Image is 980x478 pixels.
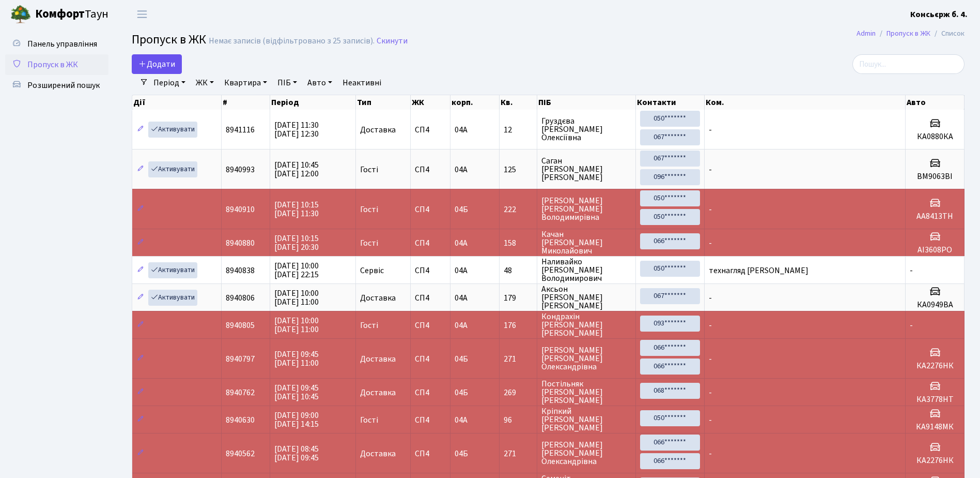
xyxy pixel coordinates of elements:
[148,262,197,278] a: Активувати
[541,157,631,182] span: Саган [PERSON_NAME] [PERSON_NAME]
[455,204,468,215] span: 04Б
[415,239,446,247] span: СП4
[852,54,965,74] input: Пошук...
[226,353,255,365] span: 8940797
[709,320,712,331] span: -
[415,321,446,330] span: СП4
[360,294,396,302] span: Доставка
[360,266,384,275] span: Сервіс
[709,164,712,175] span: -
[541,285,631,310] span: Аксьон [PERSON_NAME] [PERSON_NAME]
[27,38,97,50] span: Панель управління
[148,122,197,138] a: Активувати
[226,448,255,459] span: 8940562
[709,204,712,215] span: -
[274,382,319,402] span: [DATE] 09:45 [DATE] 10:45
[500,95,537,110] th: Кв.
[274,199,319,219] span: [DATE] 10:15 [DATE] 11:30
[504,450,533,458] span: 271
[910,320,913,331] span: -
[411,95,450,110] th: ЖК
[415,205,446,214] span: СП4
[455,237,468,249] span: 04А
[455,353,468,365] span: 04Б
[709,414,712,426] span: -
[504,166,533,174] span: 125
[35,6,85,22] b: Комфорт
[415,416,446,424] span: СП4
[541,380,631,405] span: Постільняк [PERSON_NAME] [PERSON_NAME]
[226,320,255,331] span: 8940805
[222,95,270,110] th: #
[360,126,396,134] span: Доставка
[270,95,355,110] th: Період
[274,288,319,308] span: [DATE] 10:00 [DATE] 11:00
[910,245,960,255] h5: АІ3608РО
[541,346,631,371] span: [PERSON_NAME] [PERSON_NAME] Олександрівна
[360,355,396,363] span: Доставка
[910,395,960,405] h5: КА3778НТ
[455,448,468,459] span: 04Б
[226,124,255,136] span: 8941116
[415,126,446,134] span: СП4
[910,300,960,310] h5: КА0949ВА
[541,117,631,142] span: Груздєва [PERSON_NAME] Олексіївна
[504,294,533,302] span: 179
[132,31,206,49] span: Пропуск в ЖК
[226,292,255,304] span: 8940806
[455,320,468,331] span: 04А
[709,387,712,398] span: -
[455,265,468,276] span: 04А
[857,28,876,39] a: Admin
[415,450,446,458] span: СП4
[27,80,100,91] span: Розширений пошук
[930,28,965,39] li: Список
[709,292,712,304] span: -
[274,410,319,430] span: [DATE] 09:00 [DATE] 14:15
[541,197,631,221] span: [PERSON_NAME] [PERSON_NAME] Володимирівна
[910,456,960,466] h5: КА2276НК
[415,166,446,174] span: СП4
[709,448,712,459] span: -
[360,205,378,214] span: Гості
[10,4,31,25] img: logo.png
[192,74,218,92] a: ЖК
[303,74,336,92] a: Авто
[360,239,378,247] span: Гості
[129,6,155,23] button: Переключити навігацію
[226,387,255,398] span: 8940762
[504,126,533,134] span: 12
[360,389,396,397] span: Доставка
[455,387,468,398] span: 04Б
[541,441,631,466] span: [PERSON_NAME] [PERSON_NAME] Олександрівна
[709,265,808,276] span: технагляд [PERSON_NAME]
[415,266,446,275] span: СП4
[709,353,712,365] span: -
[455,124,468,136] span: 04А
[415,294,446,302] span: СП4
[148,161,197,177] a: Активувати
[504,239,533,247] span: 158
[5,75,108,96] a: Розширений пошук
[455,164,468,175] span: 04А
[504,266,533,275] span: 48
[5,54,108,75] a: Пропуск в ЖК
[132,54,182,74] a: Додати
[504,321,533,330] span: 176
[360,321,378,330] span: Гості
[705,95,906,110] th: Ком.
[274,443,319,464] span: [DATE] 08:45 [DATE] 09:45
[35,6,108,23] span: Таун
[455,414,468,426] span: 04А
[910,265,913,276] span: -
[360,416,378,424] span: Гості
[910,361,960,371] h5: КА2276НК
[910,212,960,221] h5: АА8413ТН
[709,124,712,136] span: -
[226,265,255,276] span: 8940838
[338,74,385,92] a: Неактивні
[132,95,222,110] th: Дії
[504,416,533,424] span: 96
[226,414,255,426] span: 8940630
[356,95,411,110] th: Тип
